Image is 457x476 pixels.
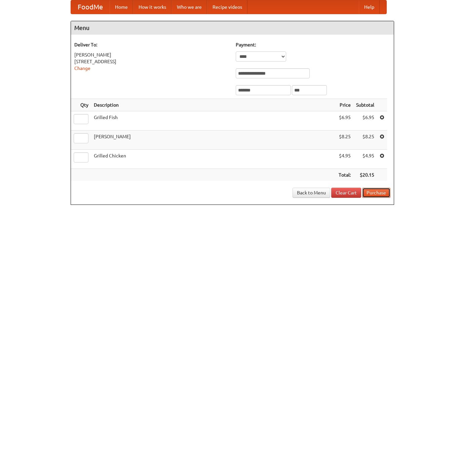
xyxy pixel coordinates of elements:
[353,99,377,111] th: Subtotal
[74,51,229,58] div: [PERSON_NAME]
[362,188,390,198] button: Purchase
[71,21,394,35] h4: Menu
[91,131,336,150] td: [PERSON_NAME]
[207,0,247,14] a: Recipe videos
[91,99,336,111] th: Description
[74,58,229,65] div: [STREET_ADDRESS]
[71,99,91,111] th: Qty
[91,150,336,169] td: Grilled Chicken
[353,169,377,181] th: $20.15
[293,188,330,198] a: Back to Menu
[353,150,377,169] td: $4.95
[91,111,336,131] td: Grilled Fish
[74,66,90,71] a: Change
[336,169,353,181] th: Total:
[353,131,377,150] td: $8.25
[359,0,380,14] a: Help
[331,188,361,198] a: Clear Cart
[110,0,133,14] a: Home
[172,0,207,14] a: Who we are
[74,41,229,48] h5: Deliver To:
[236,41,390,48] h5: Payment:
[336,150,353,169] td: $4.95
[336,99,353,111] th: Price
[336,131,353,150] td: $8.25
[71,0,110,14] a: FoodMe
[336,111,353,131] td: $6.95
[133,0,172,14] a: How it works
[353,111,377,131] td: $6.95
